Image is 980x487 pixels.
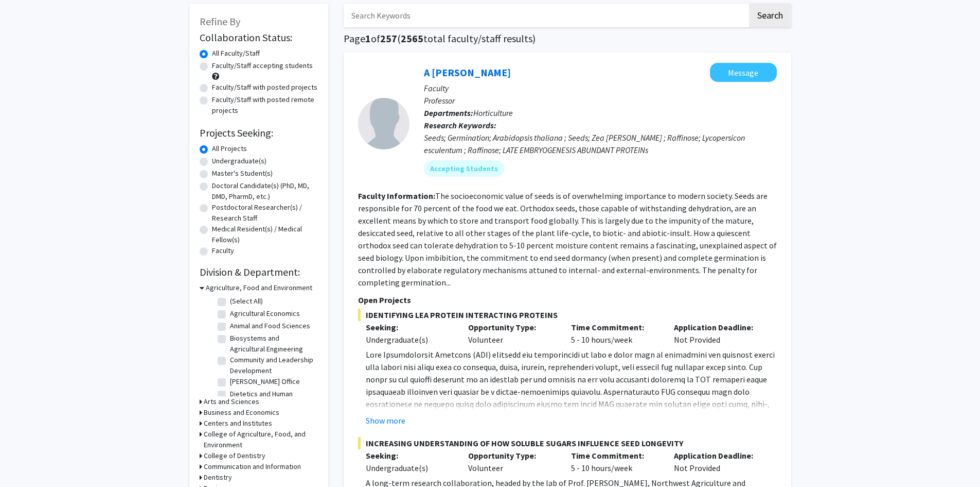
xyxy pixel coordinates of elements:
p: Professor [424,94,777,107]
label: Community and Leadership Development [230,355,315,376]
label: Master's Student(s) [212,168,273,179]
label: Undergraduate(s) [212,156,266,166]
mat-chip: Accepting Students [424,160,504,177]
label: Agricultural Economics [230,308,300,319]
label: Animal and Food Sciences [230,321,310,331]
b: Departments: [424,108,473,118]
button: Message A Downie [710,63,777,82]
p: Application Deadline: [674,449,761,462]
label: Doctoral Candidate(s) (PhD, MD, DMD, PharmD, etc.) [212,180,318,202]
label: [PERSON_NAME] Office [230,376,300,387]
p: Opportunity Type: [468,449,556,462]
div: Volunteer [460,321,563,346]
p: Seeking: [366,321,453,333]
h3: Dentistry [204,472,232,483]
label: Faculty [212,245,234,256]
b: Research Keywords: [424,120,496,130]
h3: College of Dentistry [204,450,265,461]
div: 5 - 10 hours/week [563,321,666,346]
div: Undergraduate(s) [366,333,453,346]
span: IDENTIFYING LEA PROTEIN INTERACTING PROTEINS [358,309,777,321]
label: All Projects [212,143,247,154]
a: A [PERSON_NAME] [424,66,511,79]
h3: Arts and Sciences [204,396,259,407]
p: Opportunity Type: [468,321,556,333]
label: (Select All) [230,296,263,307]
button: Search [749,4,791,27]
div: Undergraduate(s) [366,462,453,474]
p: Time Commitment: [571,321,658,333]
div: Not Provided [666,321,769,346]
button: Show more [366,414,405,427]
div: Volunteer [460,449,563,474]
p: Application Deadline: [674,321,761,333]
h3: Agriculture, Food and Environment [206,282,312,293]
h3: Centers and Institutes [204,418,272,429]
span: INCREASING UNDERSTANDING OF HOW SOLUBLE SUGARS INFLUENCE SEED LONGEVITY [358,437,777,449]
h1: Page of ( total faculty/staff results) [344,32,791,45]
label: Faculty/Staff accepting students [212,60,313,71]
label: Biosystems and Agricultural Engineering [230,333,315,355]
p: Faculty [424,82,777,94]
div: Not Provided [666,449,769,474]
p: Time Commitment: [571,449,658,462]
h2: Division & Department: [200,266,318,278]
iframe: Chat [8,441,44,479]
input: Search Keywords [344,4,747,27]
h2: Collaboration Status: [200,31,318,44]
div: Seeds; Germination; Arabidopsis thaliana ; Seeds; Zea [PERSON_NAME] ; Raffinose; Lycopersicon esc... [424,131,777,156]
h2: Projects Seeking: [200,127,318,139]
label: Faculty/Staff with posted projects [212,82,317,93]
h3: College of Agriculture, Food, and Environment [204,429,318,450]
p: Seeking: [366,449,453,462]
label: Postdoctoral Researcher(s) / Research Staff [212,202,318,224]
label: Faculty/Staff with posted remote projects [212,94,318,116]
span: 1 [365,32,371,45]
fg-read-more: The socioeconomic value of seeds is of overwhelming importance to modern society. Seeds are respo... [358,191,777,288]
label: Medical Resident(s) / Medical Fellow(s) [212,224,318,245]
div: 5 - 10 hours/week [563,449,666,474]
span: Refine By [200,15,240,28]
span: Horticulture [473,108,513,118]
h3: Communication and Information [204,461,301,472]
label: Dietetics and Human Nutrition [230,389,315,410]
label: All Faculty/Staff [212,48,260,59]
b: Faculty Information: [358,191,435,201]
h3: Business and Economics [204,407,279,418]
span: 2565 [401,32,423,45]
p: Open Projects [358,294,777,306]
span: 257 [380,32,397,45]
